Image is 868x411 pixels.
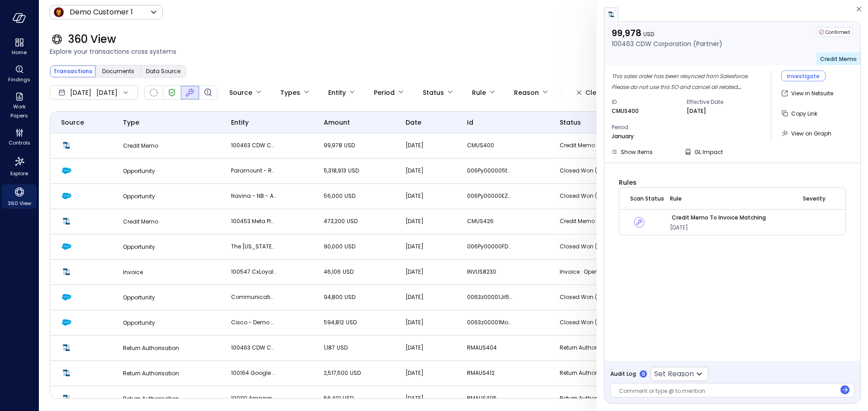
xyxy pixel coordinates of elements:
[467,166,512,175] p: 006Py000005tbGzIAI
[350,369,361,377] span: USD
[630,194,664,203] span: Scan Status
[619,177,846,187] span: Rules
[778,86,837,101] button: View in Netsuite
[9,138,30,147] span: Controls
[514,85,539,100] div: Reason
[123,369,179,377] span: Return Authorisation
[612,123,679,132] span: Period
[560,318,605,327] p: Closed Won (Booked)
[344,293,355,301] span: USD
[53,7,64,18] img: Icon
[560,191,605,201] p: Closed Won (Booked)
[231,166,276,175] p: Paramount - REN+EXP - AD | DF | SN | PS | CO
[791,89,833,98] p: View in Netsuite
[324,117,350,127] span: amount
[8,199,31,208] span: 360 View
[123,243,155,251] span: Opportunity
[150,89,158,97] div: Not Scanned
[406,369,445,378] p: [DATE]
[50,47,857,56] span: Explore your transactions cross systems
[630,217,648,228] div: Fixed
[68,32,116,47] span: 360 View
[672,213,766,222] p: Credit Memo to Invoice Matching
[816,27,853,37] div: Confirmed
[231,318,276,327] p: Cisco - demo Adv for Government
[560,394,605,403] p: Return Authorisation : Refunded
[687,98,755,107] span: Effective Date
[820,55,857,63] span: Credit Memo
[123,319,155,327] span: Opportunity
[231,267,276,276] p: 100547 cxLoyalty
[467,369,512,378] p: RMAUS412
[621,148,653,156] span: Show Items
[560,293,605,302] p: Closed Won (Booked)
[2,90,37,121] div: Work Papers
[231,191,276,201] p: Navina - NB - AD | SN
[324,318,369,327] p: 594,812
[344,192,355,200] span: USD
[61,393,72,404] img: Netsuite
[612,27,722,39] p: 99,978
[324,191,369,201] p: 56,000
[61,342,72,353] img: Netsuite
[467,293,512,302] p: 0063z00001Jil5WAAR
[560,267,605,276] p: Invoice : Open
[406,343,445,352] p: [DATE]
[2,154,37,179] div: Explore
[612,70,764,92] div: This sales order has been resynced from Salesforce. Please do not use this SO and cancel all rela...
[406,318,445,327] p: [DATE]
[694,148,723,156] span: GL Impact
[8,75,30,84] span: Findings
[791,110,817,117] span: Copy Link
[231,394,276,403] p: 100110 Amazon Web Services (Partner)
[406,117,421,127] span: date
[612,98,679,107] span: ID
[681,146,726,157] button: GL Impact
[560,369,605,378] p: Return Authorisation : Refunded
[467,343,512,352] p: RMAUS404
[2,184,37,209] div: 360 View
[610,369,636,378] span: Audit Log
[406,191,445,201] p: [DATE]
[231,242,276,251] p: The [US_STATE] Times - EXP - DA-BR
[229,85,252,100] div: Source
[231,343,276,352] p: 100463 CDW Corporation (Partner)
[123,142,158,149] span: Credit Memo
[203,87,213,98] div: Finding
[102,67,134,76] span: Documents
[146,67,180,76] span: Data Source
[778,106,821,121] button: Copy Link
[467,117,473,127] span: id
[231,369,276,378] p: 100164 Google Cloud Platform (Partner)
[612,107,639,116] p: CMUS400
[803,194,826,203] span: severity
[231,217,276,226] p: 100453 Meta Platforms, Inc.
[343,268,354,276] span: USD
[654,369,694,379] p: Set Reason
[560,343,605,352] p: Return Authorisation : Refunded
[467,191,512,201] p: 006Py00000EZaq9IAD
[670,212,781,223] a: Credit Memo to Invoice Matching
[344,243,355,250] span: USD
[324,343,369,352] p: 1,187
[585,87,614,98] div: Clear (1)
[642,371,645,378] p: 0
[467,394,512,403] p: RMAUS405
[61,117,84,127] span: Source
[560,242,605,251] p: Closed Won (Booked)
[406,141,445,150] p: [DATE]
[61,266,72,277] img: Netsuite
[348,167,359,174] span: USD
[324,166,369,175] p: 5,318,913
[184,87,195,98] div: Fixed
[5,102,33,120] span: Work Papers
[324,369,369,378] p: 2,517,500
[2,36,37,58] div: Home
[607,146,656,157] button: Show Items
[61,292,72,303] img: Salesforce
[166,87,177,98] div: Verified
[346,318,357,326] span: USD
[687,107,706,116] p: [DATE]
[231,293,276,302] p: Communications Data Group Inc - REN+EXP - AD
[670,194,682,203] span: rule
